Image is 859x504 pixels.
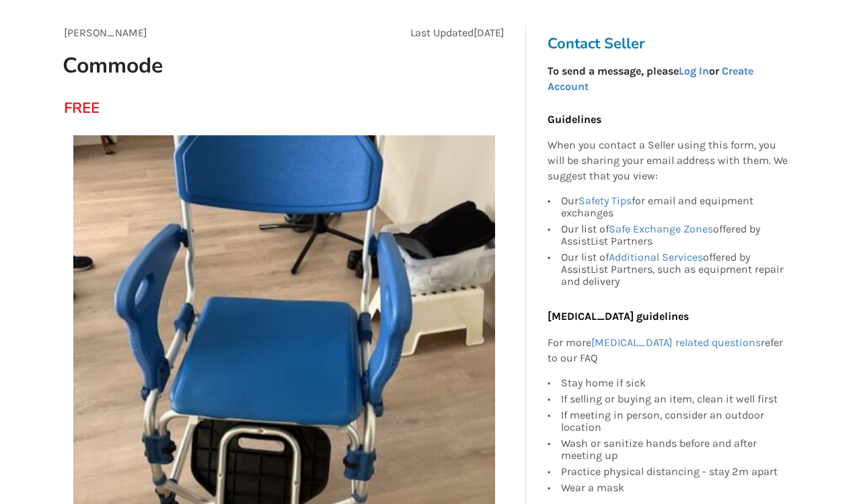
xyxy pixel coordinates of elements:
a: Additional Services [609,251,703,263]
strong: To send a message, please or [548,65,753,93]
div: If meeting in person, consider an outdoor location [561,407,788,435]
b: Guidelines [548,113,601,126]
span: Last Updated [410,26,474,39]
p: When you contact a Seller using this form, you will be sharing your email address with them. We s... [548,138,788,184]
div: If selling or buying an item, clean it well first [561,391,788,407]
div: Our list of offered by AssistList Partners, such as equipment repair and delivery [561,249,788,288]
a: Create Account [548,65,753,93]
div: Wear a mask [561,480,788,494]
span: [PERSON_NAME] [64,26,147,39]
div: Our for email and equipment exchanges [561,195,788,221]
a: [MEDICAL_DATA] related questions [591,336,761,349]
div: Our list of offered by AssistList Partners [561,221,788,249]
div: Wash or sanitize hands before and after meeting up [561,435,788,464]
h3: Contact Seller [548,34,795,53]
a: Safety Tips [578,194,632,207]
div: Stay home if sick [561,377,788,391]
h1: Commode [52,52,370,79]
a: Safe Exchange Zones [609,222,713,235]
a: Log In [679,65,709,77]
b: [MEDICAL_DATA] guidelines [548,310,689,323]
div: Practice physical distancing - stay 2m apart [561,464,788,480]
p: For more refer to our FAQ [548,335,788,366]
span: [DATE] [474,26,505,39]
div: FREE [64,99,71,118]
